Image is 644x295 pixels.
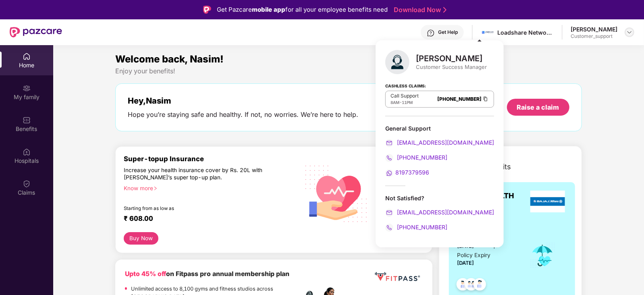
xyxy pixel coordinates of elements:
img: svg+xml;base64,PHN2ZyB4bWxucz0iaHR0cDovL3d3dy53My5vcmcvMjAwMC9zdmciIHdpZHRoPSIyMCIgaGVpZ2h0PSIyMC... [385,139,393,147]
img: svg+xml;base64,PHN2ZyB4bWxucz0iaHR0cDovL3d3dy53My5vcmcvMjAwMC9zdmciIHdpZHRoPSIyMCIgaGVpZ2h0PSIyMC... [385,154,393,162]
div: Super-topup Insurance [124,155,299,163]
span: [EMAIL_ADDRESS][DOMAIN_NAME] [395,139,494,146]
div: ₹ 608.00 [124,214,291,224]
a: [PHONE_NUMBER] [437,96,482,102]
img: insurerLogo [530,191,565,212]
div: Know more [124,185,294,190]
div: [PERSON_NAME] [416,54,487,63]
a: [EMAIL_ADDRESS][DOMAIN_NAME] [385,209,494,216]
span: [DATE] [457,260,474,266]
img: svg+xml;base64,PHN2ZyBpZD0iQmVuZWZpdHMiIHhtbG5zPSJodHRwOi8vd3d3LnczLm9yZy8yMDAwL3N2ZyIgd2lkdGg9Ij... [23,116,31,124]
b: Upto 45% off [125,270,166,278]
div: Customer Success Manager [416,63,487,71]
span: [PHONE_NUMBER] [395,154,447,161]
img: Stroke [443,6,447,14]
a: 8197379596 [385,169,429,176]
strong: Cashless Claims: [385,81,426,90]
button: Buy Now [124,232,158,245]
div: Loadshare Networks Pvt Ltd [497,29,554,36]
span: 8AM [391,100,399,105]
div: Customer_support [571,33,617,39]
a: [PHONE_NUMBER] [385,224,447,231]
img: fppp.png [373,269,422,284]
span: 11PM [402,100,413,105]
div: Policy Expiry [457,251,490,260]
div: Hope you’re staying safe and healthy. If not, no worries. We’re here to help. [128,110,358,119]
img: svg+xml;base64,PHN2ZyB3aWR0aD0iMjAiIGhlaWdodD0iMjAiIHZpZXdCb3g9IjAgMCAyMCAyMCIgZmlsbD0ibm9uZSIgeG... [23,84,31,92]
img: New Pazcare Logo [10,27,62,37]
img: Clipboard Icon [482,96,489,102]
img: svg+xml;base64,PHN2ZyBpZD0iSG9tZSIgeG1sbnM9Imh0dHA6Ly93d3cudzMub3JnLzIwMDAvc3ZnIiB3aWR0aD0iMjAiIG... [23,52,31,60]
img: svg+xml;base64,PHN2ZyBpZD0iQ2xhaW0iIHhtbG5zPSJodHRwOi8vd3d3LnczLm9yZy8yMDAwL3N2ZyIgd2lkdGg9IjIwIi... [23,180,31,188]
div: General Support [385,125,494,132]
strong: mobile app [252,6,285,13]
span: [EMAIL_ADDRESS][DOMAIN_NAME] [395,209,494,216]
img: svg+xml;base64,PHN2ZyBpZD0iSGVscC0zMngzMiIgeG1sbnM9Imh0dHA6Ly93d3cudzMub3JnLzIwMDAvc3ZnIiB3aWR0aD... [427,29,435,37]
span: right [153,186,158,191]
img: svg+xml;base64,PHN2ZyB4bWxucz0iaHR0cDovL3d3dy53My5vcmcvMjAwMC9zdmciIHdpZHRoPSIyMCIgaGVpZ2h0PSIyMC... [385,209,393,217]
img: Logo [203,6,211,14]
div: General Support [385,125,494,177]
span: Welcome back, Nasim! [115,53,224,65]
img: svg+xml;base64,PHN2ZyB4bWxucz0iaHR0cDovL3d3dy53My5vcmcvMjAwMC9zdmciIHdpZHRoPSIyMCIgaGVpZ2h0PSIyMC... [385,224,393,232]
div: Hey, Nasim [128,96,358,106]
div: Get Help [438,29,458,35]
img: svg+xml;base64,PHN2ZyB4bWxucz0iaHR0cDovL3d3dy53My5vcmcvMjAwMC9zdmciIHhtbG5zOnhsaW5rPSJodHRwOi8vd3... [385,50,409,74]
a: [EMAIL_ADDRESS][DOMAIN_NAME] [385,139,494,146]
div: Not Satisfied? [385,194,494,202]
div: - [391,99,419,106]
div: Starting from as low as [124,206,264,211]
span: 8197379596 [395,169,429,176]
p: Call Support [391,93,419,99]
b: on Fitpass pro annual membership plan [125,270,289,278]
img: svg+xml;base64,PHN2ZyB4bWxucz0iaHR0cDovL3d3dy53My5vcmcvMjAwMC9zdmciIHdpZHRoPSIyMCIgaGVpZ2h0PSIyMC... [385,169,393,177]
div: Not Satisfied? [385,194,494,232]
div: Enjoy your benefits! [115,67,582,75]
div: Get Pazcare for all your employee benefits need [217,5,388,15]
div: Increase your health insurance cover by Rs. 20L with [PERSON_NAME]’s super top-up plan. [124,166,264,181]
img: svg+xml;base64,PHN2ZyBpZD0iRHJvcGRvd24tMzJ4MzIiIHhtbG5zPSJodHRwOi8vd3d3LnczLm9yZy8yMDAwL3N2ZyIgd2... [626,29,633,35]
a: Download Now [394,6,444,14]
img: icon [530,242,556,269]
img: 1629197545249.jpeg [482,27,494,38]
span: [PHONE_NUMBER] [395,224,447,231]
img: svg+xml;base64,PHN2ZyBpZD0iSG9zcGl0YWxzIiB4bWxucz0iaHR0cDovL3d3dy53My5vcmcvMjAwMC9zdmciIHdpZHRoPS... [23,148,31,156]
a: [PHONE_NUMBER] [385,154,447,161]
img: svg+xml;base64,PHN2ZyB4bWxucz0iaHR0cDovL3d3dy53My5vcmcvMjAwMC9zdmciIHhtbG5zOnhsaW5rPSJodHRwOi8vd3... [299,155,374,231]
div: Raise a claim [517,103,559,112]
div: [PERSON_NAME] [571,25,617,33]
